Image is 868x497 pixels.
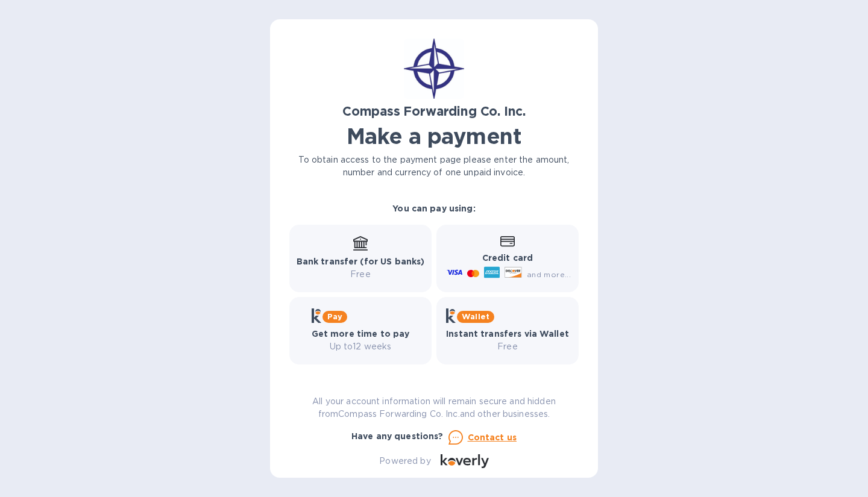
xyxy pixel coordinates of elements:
p: Free [446,340,569,353]
b: Instant transfers via Wallet [446,329,569,339]
p: To obtain access to the payment page please enter the amount, number and currency of one unpaid i... [289,154,579,179]
b: Pay [327,312,342,321]
p: Up to 12 weeks [312,340,410,353]
p: Powered by [379,455,430,467]
b: You can pay using: [392,204,475,213]
u: Contact us [468,433,517,442]
p: Free [297,268,425,281]
b: Bank transfer (for US banks) [297,257,425,266]
b: Get more time to pay [312,329,410,339]
b: Have any questions? [351,431,444,441]
p: All your account information will remain secure and hidden from Compass Forwarding Co. Inc. and o... [289,395,579,420]
b: Credit card [482,253,533,263]
span: and more... [527,270,571,279]
b: Wallet [462,312,489,321]
b: Compass Forwarding Co. Inc. [342,104,526,119]
h1: Make a payment [289,123,579,149]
